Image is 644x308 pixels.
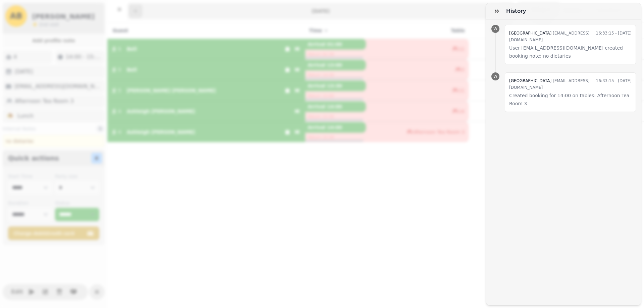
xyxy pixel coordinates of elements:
p: Created booking for 14:00 on tables: Afternoon Tea Room 3 [509,91,632,108]
time: 16:33:15 - [DATE] [596,29,632,44]
span: [GEOGRAPHIC_DATA] [509,78,551,83]
span: W [493,27,497,31]
time: 16:33:15 - [DATE] [596,77,632,91]
div: [EMAIL_ADDRESS][DOMAIN_NAME] [509,29,591,44]
span: W [493,74,497,78]
h3: History [506,7,529,15]
span: [GEOGRAPHIC_DATA] [509,31,551,36]
div: [EMAIL_ADDRESS][DOMAIN_NAME] [509,77,591,91]
p: User [EMAIL_ADDRESS][DOMAIN_NAME] created booking note: no dietaries [509,44,632,60]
